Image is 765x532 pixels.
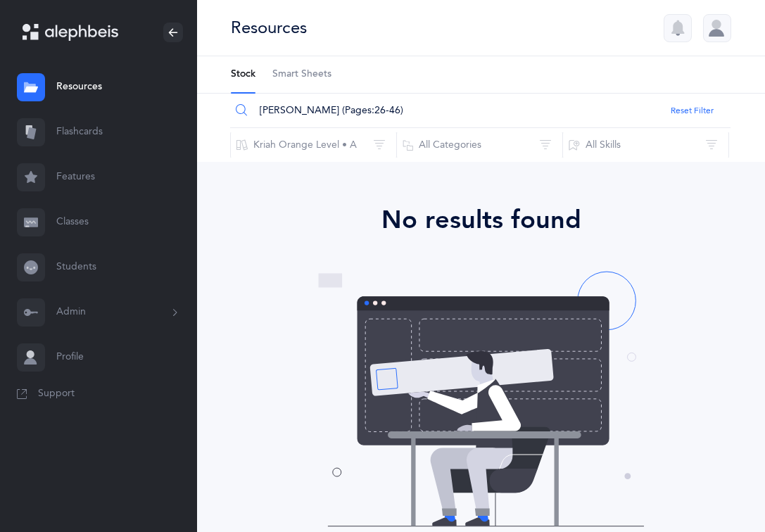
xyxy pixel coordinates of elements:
[231,16,307,39] div: Resources
[38,387,75,401] span: Support
[396,128,563,162] button: All Categories
[230,128,397,162] button: Kriah Orange Level • A
[671,104,714,117] button: Reset Filter
[236,201,726,239] div: No results found
[314,267,648,531] img: no-resources-found.svg
[230,94,731,127] input: Search Resources
[562,128,729,162] button: All Skills
[272,68,331,82] span: Smart Sheets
